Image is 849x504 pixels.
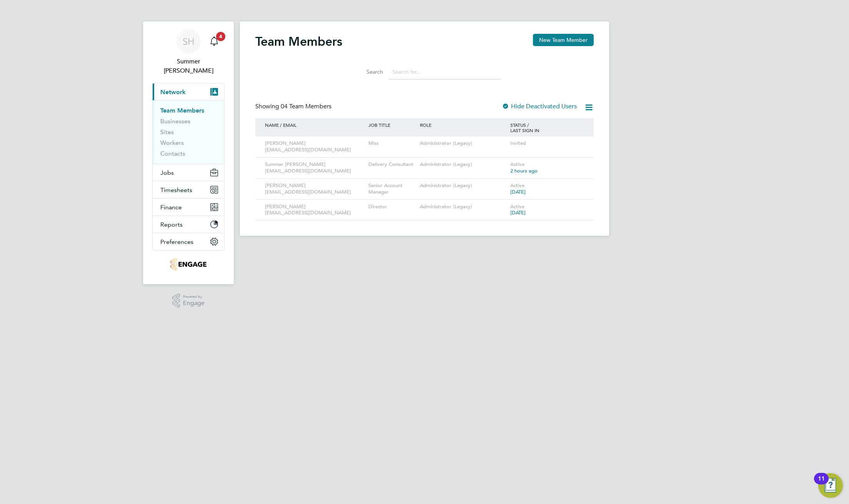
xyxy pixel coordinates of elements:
[153,164,224,181] button: Jobs
[818,479,825,489] div: 11
[508,200,586,220] div: Active
[510,209,526,216] span: [DATE]
[206,29,222,54] a: 4
[160,150,185,157] a: Contacts
[152,57,225,75] span: Summer Hadden
[153,216,224,233] button: Reports
[366,200,418,214] div: Director
[418,179,508,193] div: Administrator (Legacy)
[348,68,383,75] label: Search
[153,181,224,198] button: Timesheets
[153,100,224,164] div: Network
[160,238,193,245] span: Preferences
[510,189,526,195] span: [DATE]
[183,36,195,46] span: SH
[170,258,206,270] img: romaxrecruitment-logo-retina.png
[160,186,192,194] span: Timesheets
[183,300,205,307] span: Engage
[533,34,594,46] button: New Team Member
[160,221,183,228] span: Reports
[418,157,508,172] div: Administrator (Legacy)
[183,293,205,300] span: Powered by
[418,118,508,131] div: ROLE
[388,65,501,80] input: Search for...
[263,157,366,178] div: Summer [PERSON_NAME] [EMAIL_ADDRESS][DOMAIN_NAME]
[418,136,508,151] div: Administrator (Legacy)
[255,103,333,111] div: Showing
[255,34,342,49] h2: Team Members
[366,157,418,172] div: Delivery Consultant
[508,136,586,151] div: Invited
[172,293,205,308] a: Powered byEngage
[160,128,174,136] a: Sites
[152,29,225,75] a: SHSummer [PERSON_NAME]
[153,233,224,250] button: Preferences
[366,179,418,199] div: Senior Account Manager
[160,139,184,146] a: Workers
[818,473,843,498] button: Open Resource Center, 11 new notifications
[366,136,418,151] div: Miss
[263,118,366,131] div: NAME / EMAIL
[143,22,234,284] nav: Main navigation
[160,107,204,114] a: Team Members
[418,200,508,214] div: Administrator (Legacy)
[160,204,182,211] span: Finance
[160,169,174,176] span: Jobs
[153,83,224,100] button: Network
[508,179,586,199] div: Active
[152,258,225,270] a: Go to home page
[263,136,366,157] div: [PERSON_NAME] [EMAIL_ADDRESS][DOMAIN_NAME]
[508,157,586,178] div: Active
[502,103,577,110] label: Hide Deactivated Users
[510,167,538,174] span: 2 hours ago
[160,88,186,96] span: Network
[160,118,190,125] a: Businesses
[263,179,366,199] div: [PERSON_NAME] [EMAIL_ADDRESS][DOMAIN_NAME]
[263,200,366,220] div: [PERSON_NAME] [EMAIL_ADDRESS][DOMAIN_NAME]
[281,103,331,110] span: 04 Team Members
[366,118,418,131] div: JOB TITLE
[153,199,224,216] button: Finance
[216,32,225,41] span: 4
[508,118,586,137] div: STATUS / LAST SIGN IN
